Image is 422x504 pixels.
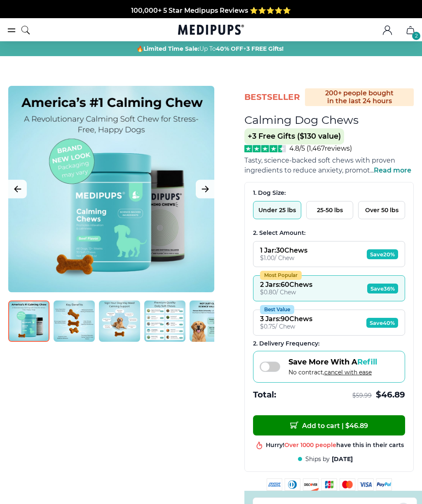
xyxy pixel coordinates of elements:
div: in this shop [298,441,372,449]
span: [DATE] [332,455,353,463]
span: Best product [298,441,337,449]
img: Stars - 4.8 [244,145,286,152]
img: Calming Dog Chews | Natural Dog Supplements [144,301,185,342]
div: 2 [412,32,420,40]
img: Calming Dog Chews | Natural Dog Supplements [190,301,231,342]
span: Tasty, science-backed soft chews with proven [244,156,395,164]
span: $ 46.89 [376,389,405,400]
div: $ 0.80 / Chew [260,289,312,296]
span: Ships by [305,455,330,463]
div: Best Value [260,305,294,314]
img: payment methods [267,478,392,491]
button: 1 Jar:30Chews$1.00/ ChewSave20% [253,241,405,267]
span: cancel with ease [324,369,372,376]
button: Next Image [196,180,214,199]
button: Under 25 lbs [253,201,301,219]
button: cart [401,20,420,40]
button: Best Value3 Jars:90Chews$0.75/ ChewSave40% [253,310,405,336]
button: 25-50 lbs [306,201,353,219]
div: $ 0.75 / Chew [260,323,312,330]
div: 1 Jar : 30 Chews [260,246,307,254]
span: Made In The [GEOGRAPHIC_DATA] from domestic & globally sourced ingredients [74,7,348,14]
span: ingredients to reduce anxiety, promot [244,166,370,174]
img: Calming Dog Chews | Natural Dog Supplements [54,301,95,342]
span: BestSeller [244,92,300,103]
span: Save 40% [366,318,398,328]
span: ... [370,166,411,174]
div: 200+ people bought in the last 24 hours [305,88,414,106]
span: Total: [253,389,276,400]
a: Medipups [178,24,244,38]
span: Read more [374,166,411,174]
button: Over 50 lbs [358,201,405,219]
div: 2 Jars : 60 Chews [260,281,312,289]
div: $ 1.00 / Chew [260,254,307,262]
span: 2 . Delivery Frequency: [253,340,319,347]
img: Calming Dog Chews | Natural Dog Supplements [99,301,140,342]
button: Most Popular2 Jars:60Chews$0.80/ ChewSave36% [253,275,405,301]
span: 🔥 Up To + [136,45,284,53]
button: Add to cart | $46.89 [253,415,405,435]
button: burger-menu [7,25,16,35]
span: Save 36% [367,284,398,293]
button: Previous Image [8,180,27,199]
div: 1. Dog Size: [253,189,405,197]
span: Save More With A [288,357,377,367]
img: Calming Dog Chews | Natural Dog Supplements [8,301,49,342]
span: Refill [357,357,377,367]
button: account [377,20,397,40]
span: +3 Free Gifts ($130 value) [244,128,344,144]
span: 4.8/5 ( 1,467 reviews) [289,144,352,152]
button: search [21,20,30,40]
div: 2. Select Amount: [253,229,405,237]
h1: Calming Dog Chews [244,113,359,127]
span: Add to cart | $ 46.89 [290,421,368,430]
span: No contract, [288,369,377,376]
span: Save 20% [367,249,398,259]
div: Most Popular [260,271,302,280]
div: 3 Jars : 90 Chews [260,315,312,323]
span: $ 59.99 [352,392,372,400]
